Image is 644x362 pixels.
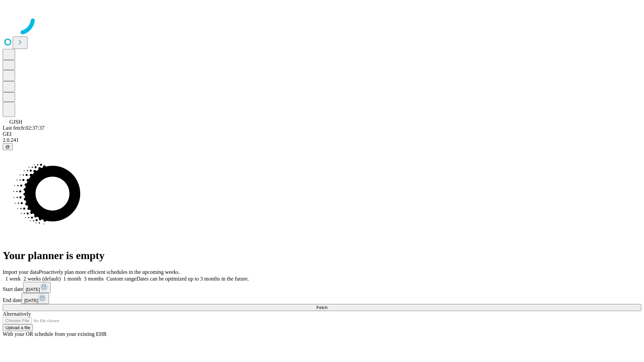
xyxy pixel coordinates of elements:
[3,293,641,304] div: End date
[63,276,81,282] span: 1 month
[24,298,38,303] span: [DATE]
[106,276,136,282] span: Custom range
[3,324,33,331] button: Upload a file
[3,269,39,275] span: Import your data
[3,282,641,293] div: Start date
[137,276,249,282] span: Dates can be optimized up to 3 months in the future.
[5,276,21,282] span: 1 week
[3,331,107,337] span: With your OR schedule from your existing EHR
[3,125,45,131] span: Last fetch: 02:37:37
[3,311,31,317] span: Alternatively
[3,137,641,143] div: 2.0.241
[26,287,40,292] span: [DATE]
[21,293,49,304] button: [DATE]
[316,305,327,310] span: Fetch
[3,131,641,137] div: GEI
[3,143,13,150] button: @
[23,276,61,282] span: 2 weeks (default)
[9,119,22,125] span: GJSH
[84,276,104,282] span: 3 months
[39,269,180,275] span: Proactively plan more efficient schedules in the upcoming weeks.
[23,282,51,293] button: [DATE]
[3,304,641,311] button: Fetch
[5,144,10,149] span: @
[3,249,641,262] h1: Your planner is empty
